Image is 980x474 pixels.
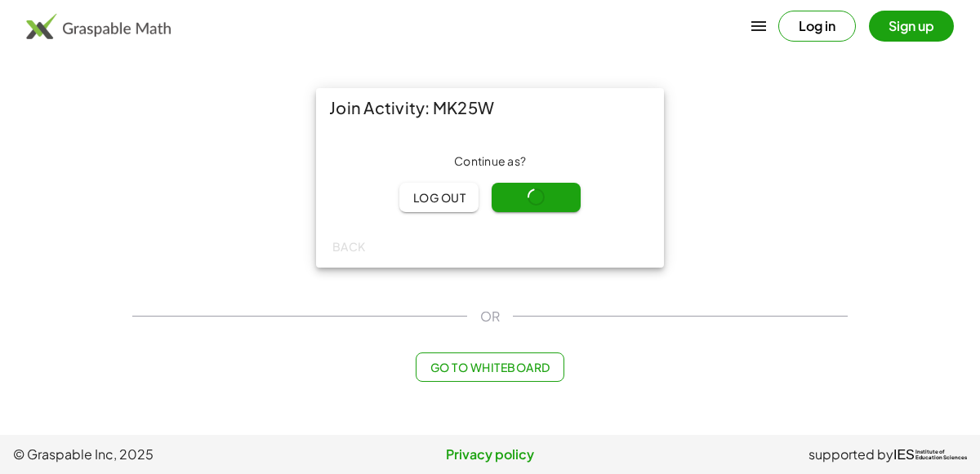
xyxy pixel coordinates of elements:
span: IES [893,447,915,463]
button: Sign up [869,11,954,42]
span: OR [480,307,500,326]
a: Privacy policy [331,445,648,464]
span: Institute of Education Sciences [915,450,967,461]
span: © Graspable Inc, 2025 [13,445,331,464]
span: supported by [808,445,893,464]
div: Continue as ? [329,153,651,170]
button: Log in [778,11,856,42]
span: Go to Whiteboard [430,360,550,374]
a: IESInstitute ofEducation Sciences [893,445,967,464]
span: Log out [412,190,465,205]
div: Join Activity: MK25W [316,88,664,127]
button: Log out [399,183,479,212]
button: Go to Whiteboard [416,352,563,382]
